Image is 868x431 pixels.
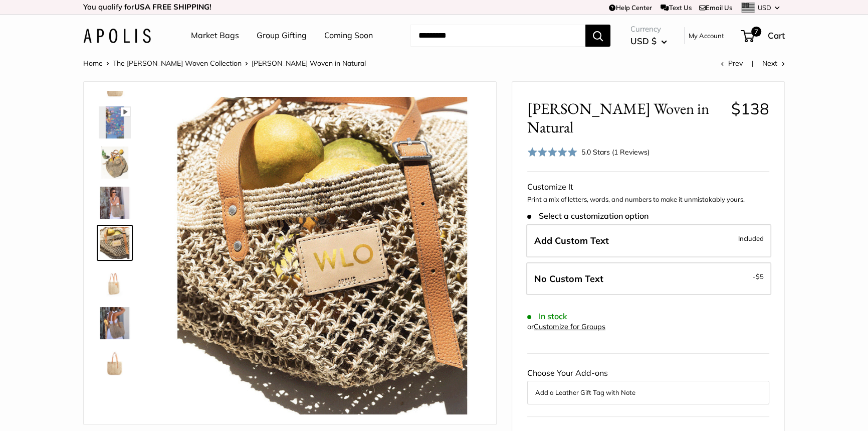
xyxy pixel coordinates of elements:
img: Mercado Woven in Natural [99,147,131,179]
span: USD $ [630,36,657,46]
span: No Custom Text [534,273,603,284]
div: 5.0 Stars (1 Reviews) [527,145,649,159]
div: 5.0 Stars (1 Reviews) [581,147,649,158]
a: Coming Soon [324,28,373,43]
span: Add Custom Text [534,235,609,246]
img: Mercado Woven in Natural [99,227,131,259]
a: Mercado Woven in Natural [97,305,133,341]
a: Mercado Woven in Natural [97,104,133,140]
div: or [527,320,605,334]
a: 7 Cart [742,28,785,44]
div: Choose Your Add-ons [527,366,769,404]
nav: Breadcrumb [83,57,366,70]
span: In stock [527,312,567,321]
span: Included [738,232,764,244]
a: Mercado Woven in Natural [97,385,133,421]
a: Prev [721,59,743,68]
img: Mercado Woven in Natural [99,106,131,138]
a: Home [83,59,103,68]
button: USD $ [630,33,667,49]
p: Print a mix of letters, words, and numbers to make it unmistakably yours. [527,195,769,205]
span: $138 [731,99,769,118]
span: $5 [756,272,764,280]
a: Next [762,59,785,68]
img: Mercado Woven in Natural [99,387,131,419]
span: Select a customization option [527,211,648,221]
a: Text Us [661,4,691,12]
div: Customize It [527,180,769,195]
span: - [753,270,764,282]
span: Currency [630,22,667,36]
span: [PERSON_NAME] Woven in Natural [252,59,366,68]
a: Customize for Groups [534,322,605,331]
a: Mercado Woven in Natural [97,185,133,221]
a: Email Us [699,4,732,12]
img: Mercado Woven in Natural [164,97,481,414]
input: Search... [410,25,585,47]
img: Mercado Woven in Natural [99,307,131,339]
label: Leave Blank [526,262,771,296]
a: Market Bags [191,28,239,43]
button: Search [585,25,610,47]
a: Mercado Woven in Natural [97,145,133,181]
a: The [PERSON_NAME] Woven Collection [113,59,242,68]
img: Mercado Woven in Natural [99,187,131,219]
a: Help Center [609,4,652,12]
span: USD [758,4,771,12]
a: Mercado Woven in Natural [97,345,133,381]
a: My Account [689,30,724,42]
img: Mercado Woven in Natural [99,267,131,299]
a: Mercado Woven in Natural [97,225,133,261]
label: Add Custom Text [526,224,771,257]
span: [PERSON_NAME] Woven in Natural [527,99,724,136]
a: Mercado Woven in Natural [97,265,133,301]
img: Apolis [83,29,151,43]
a: Group Gifting [257,28,307,43]
strong: USA FREE SHIPPING! [134,2,211,12]
span: Cart [768,30,785,41]
span: 7 [751,27,761,37]
img: Mercado Woven in Natural [99,347,131,379]
button: Add a Leather Gift Tag with Note [535,386,761,398]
